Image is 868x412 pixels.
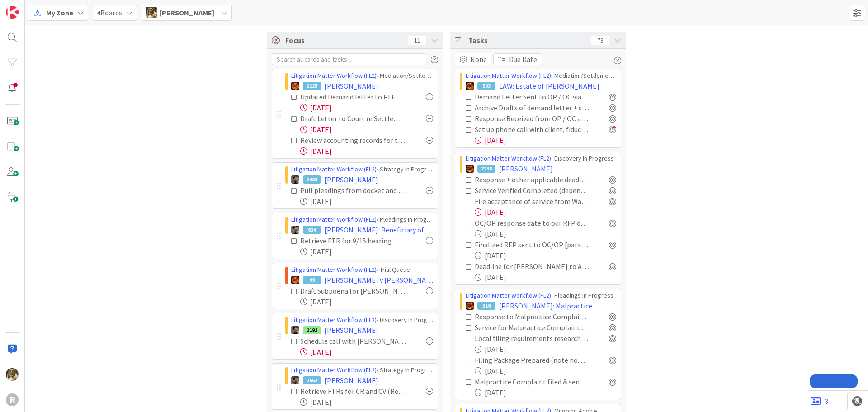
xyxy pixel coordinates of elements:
img: TR [291,276,299,284]
button: Due Date [493,53,542,65]
div: [DATE] [300,124,433,135]
a: Litigation Matter Workflow (FL2) [291,165,377,173]
div: R [6,393,19,406]
div: Draft Subpoena for [PERSON_NAME] [300,285,406,296]
a: Litigation Matter Workflow (FL2) [291,316,377,324]
div: 11 [408,36,426,45]
div: 2225 [303,82,321,90]
div: [DATE] [475,344,616,355]
b: 4 [97,8,100,17]
div: Retrieve FTR for 9/15 hearing [300,235,406,246]
a: Litigation Matter Workflow (FL2) [291,265,377,274]
img: MW [291,175,299,184]
span: None [470,54,487,65]
div: [DATE] [475,135,616,146]
span: [PERSON_NAME] [325,81,378,91]
span: Tasks [468,35,587,46]
div: Filing Package Prepared (note no. of copies, cover sheet, etc.) + Filing Fee Noted [paralegal] [475,355,589,365]
span: My Zone [46,7,73,18]
div: [DATE] [300,246,433,257]
div: OC/OP response date to our RFP docketed [paralegal] [475,218,589,228]
a: Litigation Matter Workflow (FL2) [466,71,551,80]
img: DG [6,368,19,381]
div: [DATE] [475,228,616,239]
div: Deadline for [PERSON_NAME] to Answer Complaint : [DATE] [475,261,589,272]
div: Local filing requirements researched from [GEOGRAPHIC_DATA] [paralegal] [475,333,589,344]
a: Litigation Matter Workflow (FL2) [291,366,377,374]
div: [DATE] [300,296,433,307]
div: Review accounting records for the trust / circulate to Trustee and Beneficiaries (see 9/2 email) [300,135,406,146]
div: Response Received from OP / OC and saved to file [475,113,589,124]
div: 516 [477,302,495,310]
div: Malpractice Complaint filed & sent out for Service [paralegal] by [DATE] [475,376,589,387]
div: Archive Drafts of demand letter + save final version in correspondence folder [475,102,589,113]
span: [PERSON_NAME]: Beneficiary of Estate [325,224,433,235]
div: › Strategy In Progress [291,165,433,174]
div: Finalized RFP sent to OC/OP [paralegal] [475,239,589,250]
a: Litigation Matter Workflow (FL2) [466,291,551,299]
div: › Strategy In Progress [291,365,433,375]
div: [DATE] [300,397,433,407]
div: 99 [303,276,321,284]
div: [DATE] [475,272,616,283]
div: [DATE] [475,387,616,398]
img: MW [291,376,299,384]
a: Litigation Matter Workflow (FL2) [466,154,551,162]
div: 2662 [303,376,321,384]
div: 393 [477,82,495,90]
span: [PERSON_NAME] [325,325,378,336]
span: [PERSON_NAME] [499,163,553,174]
span: [PERSON_NAME] [160,7,214,18]
span: [PERSON_NAME] [325,375,378,386]
img: MW [291,326,299,334]
div: 614 [303,226,321,234]
span: LAW: Estate of [PERSON_NAME] [499,81,599,91]
a: Litigation Matter Workflow (FL2) [291,71,377,80]
div: › Discovery In Progress [291,315,433,325]
div: Set up phone call with client, fiduciary and her attorney (see 9/8 email) [475,124,589,135]
div: [DATE] [300,146,433,156]
div: › Discovery In Progress [466,154,616,163]
img: MW [291,226,299,234]
div: › Mediation/Settlement in Progress [466,71,616,81]
div: › Trial Queue [291,265,433,275]
span: [PERSON_NAME] [325,174,378,185]
div: [DATE] [300,102,433,113]
img: TR [291,82,299,90]
div: Retrieve FTRs for CR and CV (Restraining Order) Matters [300,386,406,397]
img: TR [466,165,474,173]
div: Updated Demand letter to PLF re atty fees (see 9/2 email) [300,91,406,102]
div: Draft Letter to Court re Settlement - attorney fees [300,113,406,124]
span: Boards [97,7,122,18]
div: [DATE] [475,250,616,261]
div: 1191 [303,326,321,334]
div: [DATE] [300,346,433,357]
div: 2238 [477,165,495,173]
div: Demand Letter Sent to OP / OC via US Mail + Email [475,91,589,102]
a: 3 [811,396,828,407]
img: DG [146,7,157,18]
div: Service for Malpractice Complaint Verified Completed (depends on service method) [paralegal] [475,322,589,333]
div: › Pleadings In Progress [466,291,616,300]
div: [DATE] [300,196,433,207]
span: [PERSON_NAME] v [PERSON_NAME] [325,275,433,285]
span: Focus [285,35,401,46]
div: [DATE] [475,365,616,376]
div: [DATE] [475,207,616,218]
a: Litigation Matter Workflow (FL2) [291,215,377,223]
input: Search all cards and tasks... [272,53,426,65]
span: [PERSON_NAME]: Malpractice [499,300,592,311]
div: File acceptance of service from Wang & [PERSON_NAME] [475,196,589,207]
div: › Pleadings In Progress [291,215,433,224]
img: TR [466,82,474,90]
div: 2488 [303,175,321,184]
div: Response + other applicable deadlines calendared [475,174,589,185]
div: Service Verified Completed (depends on service method) [475,185,589,196]
img: Visit kanbanzone.com [6,6,19,19]
div: 73 [591,36,609,45]
div: Pull pleadings from docket and curing documents into file [300,185,406,196]
div: › Mediation/Settlement in Progress [291,71,433,81]
div: Schedule call with [PERSON_NAME] and OP [300,336,406,346]
span: Due Date [509,54,537,65]
div: Response to Malpractice Complaint calendared & card next deadline updated [paralegal] [475,311,589,322]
